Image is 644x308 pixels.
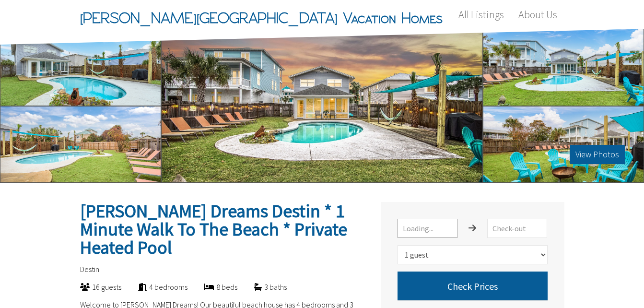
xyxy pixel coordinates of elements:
span: Destin [80,264,99,274]
div: 3 baths [237,282,287,292]
button: View Photos [570,145,625,164]
input: Check-out [487,219,547,238]
button: Check Prices [398,272,548,300]
div: 8 beds [187,282,237,292]
h2: [PERSON_NAME] Dreams Destin * 1 Minute Walk To The Beach * Private Heated Pool [80,202,364,257]
span: [PERSON_NAME][GEOGRAPHIC_DATA] Vacation Homes [80,3,443,32]
div: 16 guests [63,282,121,292]
div: 4 bedrooms [121,282,187,292]
input: Loading... [398,219,457,238]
